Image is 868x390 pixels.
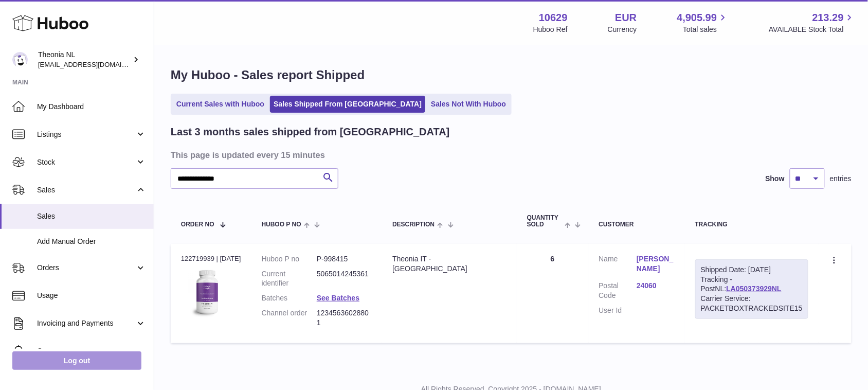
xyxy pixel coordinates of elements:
[769,11,856,34] a: 213.29 AVAILABLE Stock Total
[262,254,317,264] dt: Huboo P no
[701,294,803,313] div: Carrier Service: PACKETBOXTRACKEDSITE15
[181,267,232,318] img: 106291725893008.jpg
[599,306,637,315] dt: User Id
[12,52,28,67] img: info@wholesomegoods.eu
[171,149,849,161] h3: This page is updated every 15 minutes
[262,269,317,289] dt: Current identifier
[599,221,675,228] div: Customer
[173,96,268,113] a: Current Sales with Huboo
[171,67,852,83] h1: My Huboo - Sales report Shipped
[637,254,675,274] a: [PERSON_NAME]
[599,254,637,276] dt: Name
[317,294,359,302] a: See Batches
[37,237,146,246] span: Add Manual Order
[38,60,151,68] span: [EMAIL_ADDRESS][DOMAIN_NAME]
[37,346,146,356] span: Cases
[427,96,510,113] a: Sales Not With Huboo
[677,11,717,25] span: 4,905.99
[262,293,317,303] dt: Batches
[270,96,425,113] a: Sales Shipped From [GEOGRAPHIC_DATA]
[830,174,852,184] span: entries
[533,25,568,34] div: Huboo Ref
[695,221,808,228] div: Tracking
[683,25,729,34] span: Total sales
[317,308,372,328] dd: 12345636028801
[392,254,507,274] div: Theonia IT - [GEOGRAPHIC_DATA]
[37,157,135,167] span: Stock
[392,221,435,228] span: Description
[37,291,146,300] span: Usage
[37,263,135,273] span: Orders
[37,130,135,139] span: Listings
[37,185,135,195] span: Sales
[539,11,568,25] strong: 10629
[608,25,637,34] div: Currency
[317,269,372,289] dd: 5065014245361
[38,50,131,69] div: Theonia NL
[171,125,450,139] h2: Last 3 months sales shipped from [GEOGRAPHIC_DATA]
[615,11,637,25] strong: EUR
[695,259,808,319] div: Tracking - PostNL:
[637,281,675,291] a: 24060
[262,308,317,328] dt: Channel order
[262,221,301,228] span: Huboo P no
[181,254,241,263] div: 122719939 | [DATE]
[727,285,782,293] a: LA050373929NL
[37,211,146,221] span: Sales
[12,351,141,370] a: Log out
[769,25,856,34] span: AVAILABLE Stock Total
[517,244,589,343] td: 6
[701,265,803,275] div: Shipped Date: [DATE]
[766,174,785,184] label: Show
[812,11,844,25] span: 213.29
[599,281,637,300] dt: Postal Code
[181,221,214,228] span: Order No
[527,215,562,228] span: Quantity Sold
[677,11,729,34] a: 4,905.99 Total sales
[317,254,372,264] dd: P-998415
[37,318,135,328] span: Invoicing and Payments
[37,102,146,112] span: My Dashboard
